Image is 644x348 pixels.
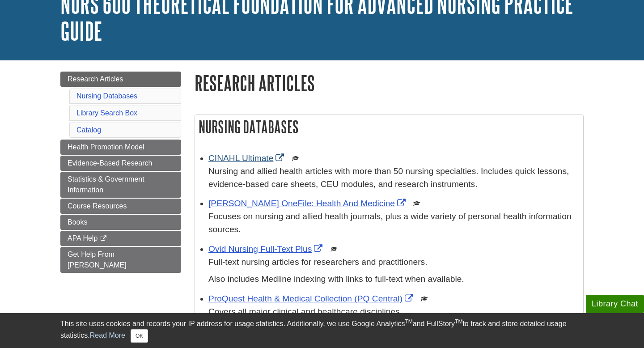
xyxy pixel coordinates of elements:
[292,155,299,162] img: Scholarly or Peer Reviewed
[68,202,127,210] span: Course Resources
[208,273,579,286] p: Also includes Medline indexing with links to full-text when available.
[68,143,144,151] span: Health Promotion Model
[60,72,181,273] div: Guide Page Menu
[60,72,181,87] a: Research Articles
[90,331,125,339] a: Read More
[195,72,584,94] h1: Research Articles
[68,218,87,226] span: Books
[208,294,415,303] a: Link opens in new window
[330,246,338,253] img: Scholarly or Peer Reviewed
[68,159,152,167] span: Evidence-Based Research
[208,244,325,254] a: Link opens in new window
[405,318,412,325] sup: TM
[60,231,181,246] a: APA Help
[208,210,579,236] p: Focuses on nursing and allied health journals, plus a wide variety of personal health information...
[60,247,181,273] a: Get Help From [PERSON_NAME]
[421,295,428,302] img: Scholarly or Peer Reviewed
[208,199,408,208] a: Link opens in new window
[60,318,584,343] div: This site uses cookies and records your IP address for usage statistics. Additionally, we use Goo...
[586,295,644,313] button: Library Chat
[208,153,286,163] a: Link opens in new window
[76,126,101,134] a: Catalog
[208,256,579,269] p: Full-text nursing articles for researchers and practitioners.
[413,200,420,207] img: Scholarly or Peer Reviewed
[60,199,181,214] a: Course Resources
[60,156,181,171] a: Evidence-Based Research
[76,92,137,100] a: Nursing Databases
[208,306,579,318] p: Covers all major clinical and healthcare disciplines.
[68,175,144,194] span: Statistics & Government Information
[68,75,123,83] span: Research Articles
[68,234,97,242] span: APA Help
[455,318,462,325] sup: TM
[60,215,181,230] a: Books
[68,250,127,269] span: Get Help From [PERSON_NAME]
[100,236,107,242] i: This link opens in a new window
[208,165,579,191] p: Nursing and allied health articles with more than 50 nursing specialties. Includes quick lessons,...
[76,109,137,117] a: Library Search Box
[195,115,583,139] h2: Nursing Databases
[60,172,181,198] a: Statistics & Government Information
[60,140,181,155] a: Health Promotion Model
[131,329,148,343] button: Close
